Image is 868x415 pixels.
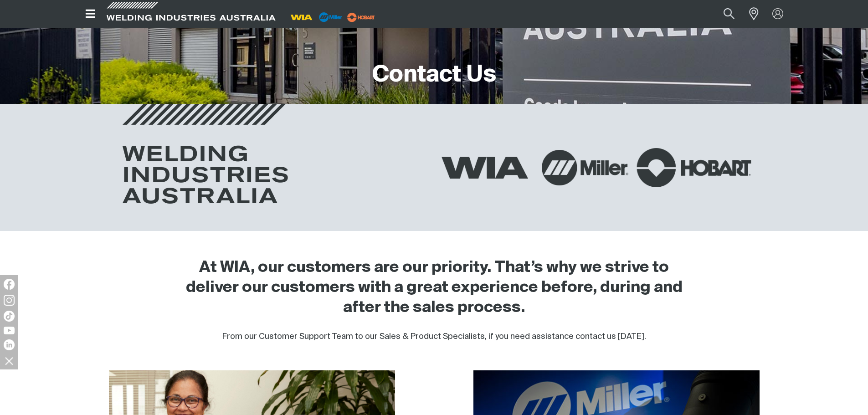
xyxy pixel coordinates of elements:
img: Welding Industries Australia [123,104,288,204]
button: Search products [714,4,745,24]
img: LinkedIn [4,339,15,350]
img: Facebook [4,279,15,290]
span: From our Customer Support Team to our Sales & Product Specialists, if you need assistance contact... [222,333,646,341]
img: miller [344,10,378,24]
input: Product name or item number... [702,4,744,24]
h1: Contact Us [372,61,496,90]
img: Instagram [4,295,15,306]
img: Miller [542,150,628,185]
a: Hobart [642,150,746,185]
img: TikTok [4,311,15,322]
img: hide socials [1,353,17,369]
a: miller [344,14,378,20]
img: YouTube [4,327,15,334]
h2: At WIA, our customers are our priority. That’s why we strive to deliver our customers with a grea... [177,258,691,318]
img: Hobart [637,148,751,187]
img: WIA [442,157,528,179]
